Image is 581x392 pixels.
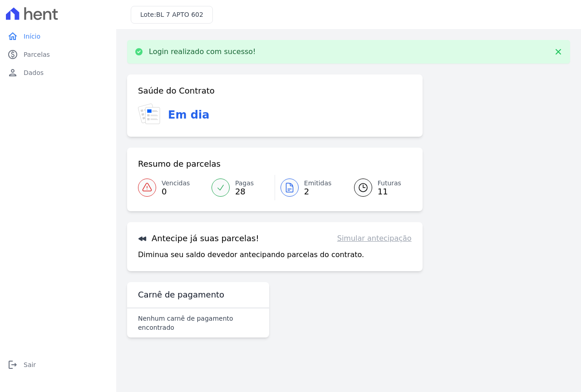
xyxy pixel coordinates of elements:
a: homeInício [4,27,113,45]
a: personDados [4,64,113,82]
span: Futuras [378,179,401,188]
i: person [7,67,18,78]
a: logoutSair [4,356,113,374]
a: Emitidas 2 [275,175,343,200]
span: Início [24,32,40,41]
span: Sair [24,360,36,369]
a: Vencidas 0 [138,175,206,200]
p: Login realizado com sucesso! [149,47,256,56]
span: 28 [235,188,254,195]
p: Diminua seu saldo devedor antecipando parcelas do contrato. [138,249,364,260]
a: Futuras 11 [343,175,412,200]
span: Dados [24,68,44,77]
span: BL 7 APTO 602 [156,11,203,18]
span: 2 [304,188,332,195]
h3: Resumo de parcelas [138,159,221,169]
span: Parcelas [24,50,50,59]
a: Pagas 28 [206,175,275,200]
span: Emitidas [304,179,332,188]
span: 11 [378,188,401,195]
h3: Lote: [140,10,203,20]
i: home [7,31,18,42]
span: 0 [162,188,190,195]
span: Pagas [235,179,254,188]
a: Simular antecipação [337,233,412,244]
span: Vencidas [162,179,190,188]
h3: Carnê de pagamento [138,289,224,300]
i: logout [7,359,18,370]
p: Nenhum carnê de pagamento encontrado [138,314,258,332]
h3: Saúde do Contrato [138,85,215,96]
h3: Antecipe já suas parcelas! [138,233,259,244]
a: paidParcelas [4,45,113,64]
i: paid [7,49,18,60]
h3: Em dia [168,107,209,123]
